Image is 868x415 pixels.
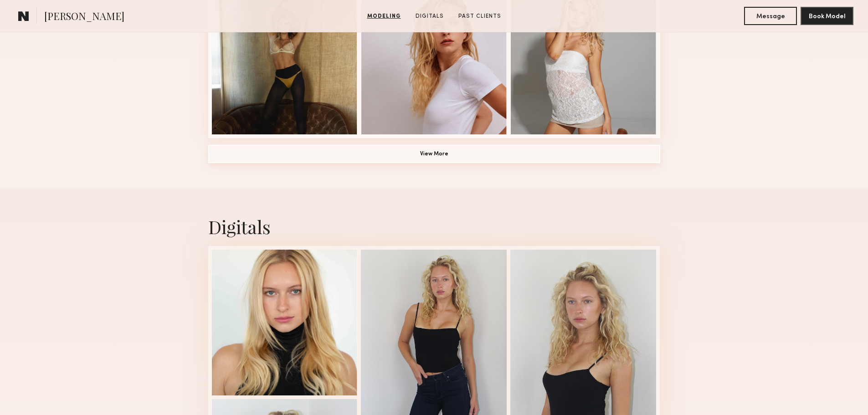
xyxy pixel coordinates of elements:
[744,7,797,25] button: Message
[208,145,660,163] button: View More
[364,12,405,20] a: Modeling
[455,12,505,20] a: Past Clients
[801,12,853,20] a: Book Model
[412,12,447,20] a: Digitals
[801,7,853,25] button: Book Model
[208,215,660,239] div: Digitals
[44,9,124,25] span: [PERSON_NAME]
